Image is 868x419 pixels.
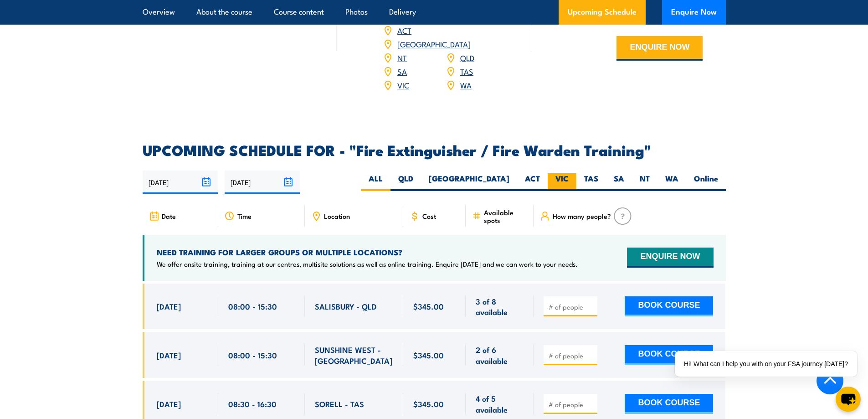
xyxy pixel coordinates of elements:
[476,344,524,366] span: 2 of 6 available
[143,143,726,156] h2: UPCOMING SCHEDULE FOR - "Fire Extinguisher / Fire Warden Training"
[413,398,444,409] span: $345.00
[460,79,472,90] a: WA
[422,212,436,220] span: Cost
[625,296,713,316] button: BOOK COURSE
[576,173,606,191] label: TAS
[632,173,657,191] label: NT
[460,66,473,77] a: TAS
[476,393,524,414] span: 4 of 5 available
[616,36,703,61] button: ENQUIRE NOW
[460,52,474,63] a: QLD
[657,173,686,191] label: WA
[228,398,277,409] span: 08:30 - 16:30
[157,398,181,409] span: [DATE]
[228,301,277,311] span: 08:00 - 15:30
[390,173,421,191] label: QLD
[548,173,576,191] label: VIC
[157,259,578,269] p: We offer onsite training, training at our centres, multisite solutions as well as online training...
[606,173,632,191] label: SA
[324,212,350,220] span: Location
[413,301,444,311] span: $345.00
[157,301,181,311] span: [DATE]
[413,350,444,360] span: $345.00
[627,248,713,268] button: ENQUIRE NOW
[476,296,524,317] span: 3 of 8 available
[315,301,377,311] span: SALISBURY - QLD
[686,173,726,191] label: Online
[397,52,407,63] a: NT
[143,171,218,194] input: From date
[549,400,594,409] input: # of people
[836,387,861,412] button: chat-button
[675,351,857,377] div: Hi! What can I help you with on your FSA journey [DATE]?
[484,208,527,224] span: Available spots
[315,398,364,409] span: SORELL - TAS
[361,173,390,191] label: ALL
[517,173,548,191] label: ACT
[397,79,409,90] a: VIC
[397,25,411,36] a: ACT
[157,247,578,257] h4: NEED TRAINING FOR LARGER GROUPS OR MULTIPLE LOCATIONS?
[162,212,176,220] span: Date
[549,302,594,311] input: # of people
[397,38,471,49] a: [GEOGRAPHIC_DATA]
[553,212,611,220] span: How many people?
[625,345,713,365] button: BOOK COURSE
[157,350,181,360] span: [DATE]
[228,350,277,360] span: 08:00 - 15:30
[549,351,594,360] input: # of people
[315,344,393,366] span: SUNSHINE WEST - [GEOGRAPHIC_DATA]
[625,394,713,414] button: BOOK COURSE
[421,173,517,191] label: [GEOGRAPHIC_DATA]
[397,66,407,77] a: SA
[237,212,252,220] span: Time
[225,171,300,194] input: To date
